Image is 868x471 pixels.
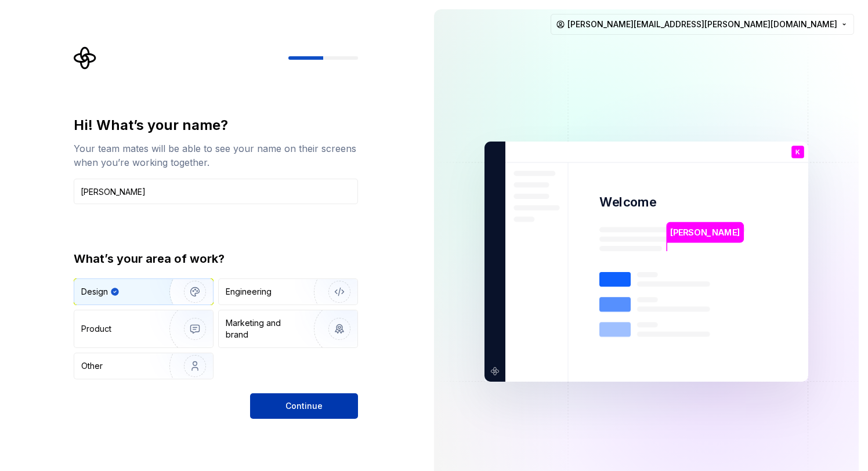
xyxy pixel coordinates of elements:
[74,179,358,204] input: Han Solo
[74,251,358,267] div: What’s your area of work?
[670,226,740,239] p: [PERSON_NAME]
[250,393,358,419] button: Continue
[74,116,358,135] div: Hi! What’s your name?
[567,19,837,30] span: [PERSON_NAME][EMAIL_ADDRESS][PERSON_NAME][DOMAIN_NAME]
[81,360,103,372] div: Other
[551,14,854,35] button: [PERSON_NAME][EMAIL_ADDRESS][PERSON_NAME][DOMAIN_NAME]
[285,400,323,412] span: Continue
[74,46,97,70] svg: Supernova Logo
[795,149,800,155] p: K
[226,286,272,298] div: Engineering
[81,286,108,298] div: Design
[599,194,656,211] p: Welcome
[81,323,111,335] div: Product
[226,317,304,340] div: Marketing and brand
[74,142,358,169] div: Your team mates will be able to see your name on their screens when you’re working together.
